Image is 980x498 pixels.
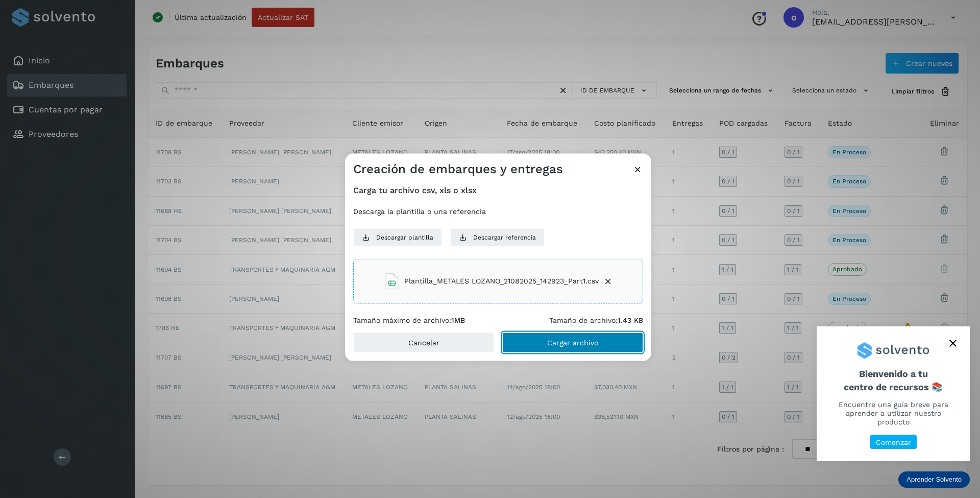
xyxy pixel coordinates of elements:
[353,207,643,216] p: Descarga la plantilla o una referencia
[353,333,494,353] button: Cancelar
[817,326,970,461] div: Aprender Solvento
[549,316,643,324] p: Tamaño de archivo:
[829,382,958,393] p: centro de recursos 📚
[618,316,643,324] b: 1.43 KB
[898,471,970,488] div: Aprender Solvento
[404,276,599,287] span: Plantilla_METALES LOZANO_21082025_142923_Part1.csv
[870,435,917,449] button: Comenzar
[408,339,439,346] span: Cancelar
[876,438,911,447] p: Comenzar
[353,161,563,176] h3: Creación de embarques y entregas
[353,228,442,246] button: Descargar plantilla
[473,232,536,242] span: Descargar referencia
[450,228,545,246] button: Descargar referencia
[945,336,961,351] button: close,
[353,185,643,195] h4: Carga tu archivo csv, xls o xlsx
[829,368,958,392] span: Bienvenido a tu
[451,316,465,324] b: 1MB
[502,333,643,353] button: Cargar archivo
[547,339,598,346] span: Cargar archivo
[376,232,433,242] span: Descargar plantilla
[353,316,465,324] p: Tamaño máximo de archivo:
[906,476,962,484] p: Aprender Solvento
[829,400,958,426] p: Encuentre una guía breve para aprender a utilizar nuestro producto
